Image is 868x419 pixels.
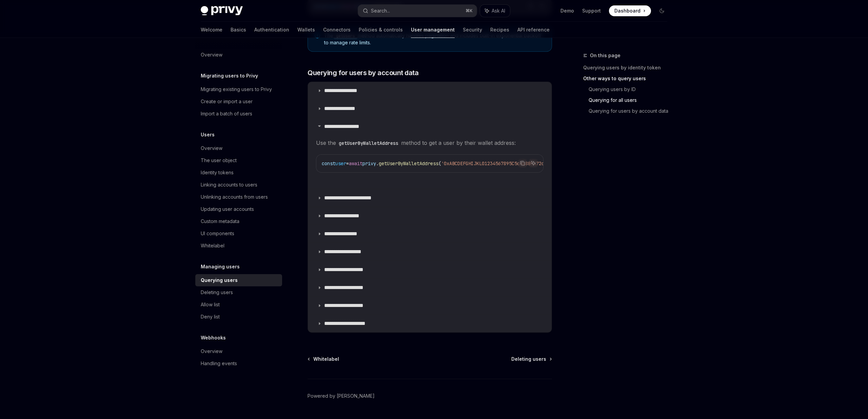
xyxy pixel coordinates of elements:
[379,160,438,167] span: getUserByWalletAddress
[195,311,282,323] a: Deny list
[201,144,222,152] div: Overview
[201,6,243,16] img: dark logo
[335,160,346,167] span: user
[195,108,282,120] a: Import a batch of users
[582,7,601,14] a: Support
[195,215,282,227] a: Custom metadata
[195,203,282,215] a: Updating user accounts
[589,106,673,116] a: Querying for users by account data
[529,159,538,168] button: Ask AI
[609,5,651,16] a: Dashboard
[195,154,282,167] a: The user object
[371,7,390,15] div: Search...
[201,301,220,309] div: Allow list
[316,138,544,148] span: Use the method to get a user by their wallet address:
[511,356,546,362] span: Deleting users
[201,169,234,177] div: Identity tokens
[195,240,282,252] a: Whitelabel
[376,160,379,167] span: .
[195,142,282,154] a: Overview
[201,72,258,80] h5: Migrating users to Privy
[411,22,455,38] a: User management
[517,22,550,38] a: API reference
[201,313,220,321] div: Deny list
[297,22,315,38] a: Wallets
[201,205,254,213] div: Updating user accounts
[201,229,234,238] div: UI components
[201,97,253,106] div: Create or import a user
[583,73,673,84] a: Other ways to query users
[346,160,349,167] span: =
[195,83,282,95] a: Migrating existing users to Privy
[336,139,401,147] code: getUserByWalletAddress
[349,160,362,167] span: await
[201,110,252,118] div: Import a batch of users
[201,131,215,139] h5: Users
[480,5,510,17] button: Ask AI
[590,51,620,60] span: On this page
[358,5,477,17] button: Search...⌘K
[656,5,667,16] button: Toggle dark mode
[195,49,282,61] a: Overview
[201,242,224,250] div: Whitelabel
[324,32,545,46] span: The method automatically handles pagination and includes built-in exponential backoff to manage r...
[441,160,560,167] span: '0xABCDEFGHIJKL01234567895C5cAe8B9472c14328'
[583,62,673,73] a: Querying users by identity token
[195,274,282,286] a: Querying users
[362,160,376,167] span: privy
[308,356,339,362] a: Whitelabel
[308,393,375,399] a: Powered by [PERSON_NAME]
[201,193,268,201] div: Unlinking accounts from users
[201,359,237,368] div: Handling events
[438,160,441,167] span: (
[492,7,505,14] span: Ask AI
[195,191,282,203] a: Unlinking accounts from users
[201,347,222,355] div: Overview
[195,299,282,311] a: Allow list
[308,68,418,78] span: Querying for users by account data
[195,179,282,191] a: Linking accounts to users
[589,95,673,106] a: Querying for all users
[201,181,257,189] div: Linking accounts to users
[195,345,282,357] a: Overview
[201,334,226,342] h5: Webhooks
[201,263,240,271] h5: Managing users
[518,159,527,168] button: Copy the contents from the code block
[195,286,282,299] a: Deleting users
[359,22,403,38] a: Policies & controls
[201,156,237,164] div: The user object
[201,85,272,93] div: Migrating existing users to Privy
[254,22,289,38] a: Authentication
[195,357,282,370] a: Handling events
[463,22,482,38] a: Security
[195,95,282,108] a: Create or import a user
[201,22,222,38] a: Welcome
[511,356,551,362] a: Deleting users
[490,22,509,38] a: Recipes
[322,160,335,167] span: const
[308,117,552,189] details: **** **** **** **Use thegetUserByWalletAddressmethod to get a user by their wallet address:Copy t...
[201,276,238,284] div: Querying users
[313,356,339,362] span: Whitelabel
[201,51,222,59] div: Overview
[195,167,282,179] a: Identity tokens
[560,7,574,14] a: Demo
[231,22,246,38] a: Basics
[589,84,673,95] a: Querying users by ID
[201,217,239,225] div: Custom metadata
[323,22,351,38] a: Connectors
[614,7,640,14] span: Dashboard
[195,227,282,240] a: UI components
[201,288,233,296] div: Deleting users
[466,8,473,14] span: ⌘ K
